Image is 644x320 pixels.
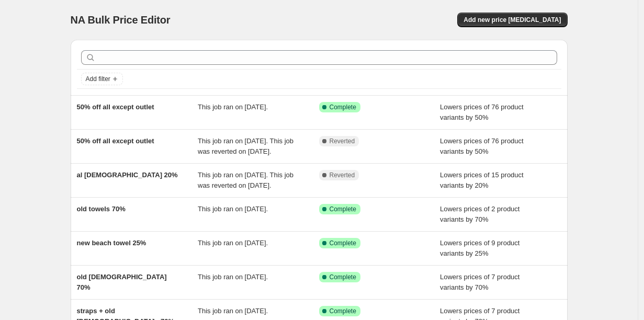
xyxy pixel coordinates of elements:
span: Lowers prices of 76 product variants by 50% [440,137,524,155]
span: This job ran on [DATE]. [198,205,268,213]
span: Reverted [330,137,355,145]
span: old [DEMOGRAPHIC_DATA] 70% [77,273,167,291]
span: Reverted [330,171,355,179]
span: Lowers prices of 15 product variants by 20% [440,171,524,189]
span: new beach towel 25% [77,239,146,247]
span: This job ran on [DATE]. [198,103,268,111]
span: Complete [330,273,356,281]
span: Complete [330,307,356,315]
span: This job ran on [DATE]. [198,239,268,247]
span: Lowers prices of 2 product variants by 70% [440,205,519,223]
span: Complete [330,205,356,213]
span: old towels 70% [77,205,126,213]
span: Complete [330,103,356,111]
span: Lowers prices of 76 product variants by 50% [440,103,524,121]
span: This job ran on [DATE]. [198,273,268,281]
span: Lowers prices of 9 product variants by 25% [440,239,519,257]
span: This job ran on [DATE]. [198,307,268,315]
span: Lowers prices of 7 product variants by 70% [440,273,519,291]
button: Add new price [MEDICAL_DATA] [457,13,567,27]
span: Complete [330,239,356,247]
span: Add filter [86,75,110,83]
span: This job ran on [DATE]. This job was reverted on [DATE]. [198,171,293,189]
span: al [DEMOGRAPHIC_DATA] 20% [77,171,178,179]
span: NA Bulk Price Editor [71,14,171,26]
span: This job ran on [DATE]. This job was reverted on [DATE]. [198,137,293,155]
span: 50% off all except outlet [77,137,154,145]
span: Add new price [MEDICAL_DATA] [464,16,561,24]
span: 50% off all except outlet [77,103,154,111]
button: Add filter [81,73,123,85]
